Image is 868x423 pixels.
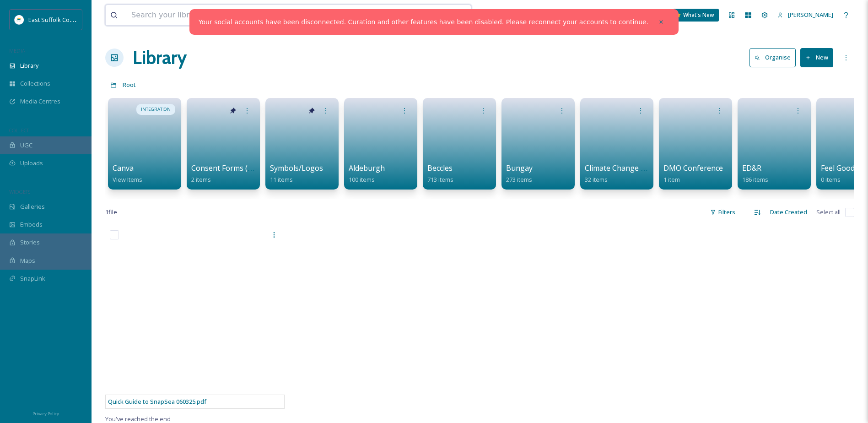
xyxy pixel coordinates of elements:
span: SnapLink [20,274,45,283]
a: Library [133,44,187,71]
span: ED&R [742,163,761,173]
span: 100 items [349,175,375,184]
span: Climate Change & Sustainability [585,163,694,173]
span: DMO Conference [663,163,723,173]
span: Beccles [427,163,453,173]
span: Aldeburgh [349,163,385,173]
span: Privacy Policy [32,411,59,417]
img: ESC%20Logo.png [15,15,24,24]
a: Beccles713 items [427,164,453,184]
span: [PERSON_NAME] [788,11,833,19]
a: Root [123,79,136,90]
a: ED&R186 items [742,164,768,184]
span: 1 file [105,208,117,217]
span: 713 items [427,175,453,184]
a: Privacy Policy [32,407,59,418]
span: You've reached the end [105,415,171,423]
span: MEDIA [9,47,25,54]
span: COLLECT [9,127,29,134]
span: East Suffolk Council [28,15,82,24]
span: Root [123,81,136,89]
span: Maps [20,256,35,265]
a: Aldeburgh100 items [349,164,385,184]
input: Search your library [127,5,396,25]
button: New [800,48,833,67]
span: 186 items [742,175,768,184]
span: Select all [816,208,841,217]
span: Quick Guide to SnapSea 060325.pdf [108,397,206,406]
a: Climate Change & Sustainability32 items [585,164,694,184]
a: Consent Forms (Template)2 items [191,164,283,184]
span: 0 items [821,175,841,184]
a: What's New [673,9,719,22]
a: Bungay273 items [506,164,533,184]
a: View all files [413,6,466,24]
a: Symbols/Logos11 items [270,164,323,184]
span: Stories [20,238,40,247]
a: Your social accounts have been disconnected. Curation and other features have been disabled. Plea... [199,17,648,27]
a: [PERSON_NAME] [773,6,838,24]
span: Collections [20,79,50,88]
span: Uploads [20,159,43,168]
span: Embeds [20,220,43,229]
span: 2 items [191,175,211,184]
button: Organise [749,48,796,67]
span: Symbols/Logos [270,163,323,173]
a: INTEGRATIONCanvaView Items [105,93,184,190]
span: UGC [20,141,32,150]
span: 273 items [506,175,532,184]
span: 32 items [585,175,608,184]
span: Library [20,61,38,70]
span: 1 item [663,175,680,184]
span: Canva [113,163,134,173]
span: Media Centres [20,97,60,106]
a: Organise [749,48,800,67]
span: Consent Forms (Template) [191,163,283,173]
div: Filters [706,203,740,221]
span: INTEGRATION [141,106,171,113]
span: 11 items [270,175,293,184]
span: WIDGETS [9,188,30,195]
span: Galleries [20,202,45,211]
a: DMO Conference1 item [663,164,723,184]
span: Bungay [506,163,533,173]
div: Date Created [766,203,812,221]
span: View Items [113,175,142,184]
